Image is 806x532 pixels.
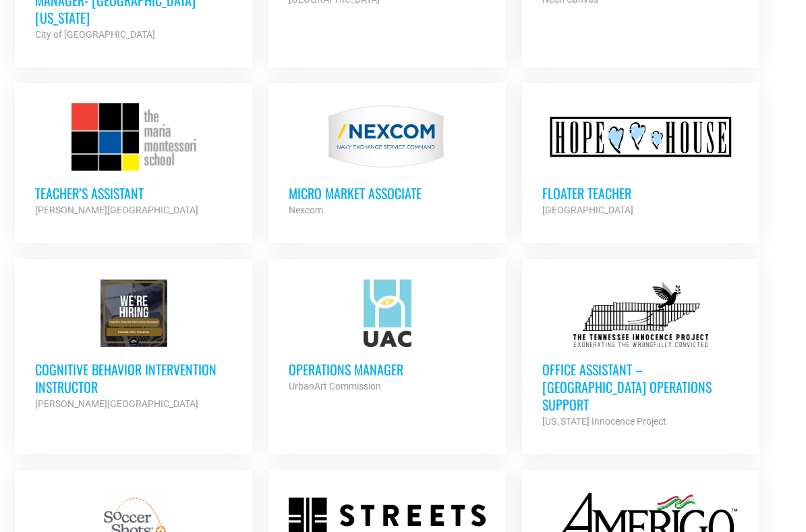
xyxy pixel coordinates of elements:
[289,361,486,378] h3: Operations Manager
[35,205,198,215] strong: [PERSON_NAME][GEOGRAPHIC_DATA]
[268,259,507,415] a: Operations Manager UrbanArt Commission
[35,184,233,202] h3: Teacher’s Assistant
[15,83,253,238] a: Teacher’s Assistant [PERSON_NAME][GEOGRAPHIC_DATA]
[542,205,633,215] strong: [GEOGRAPHIC_DATA]
[522,259,760,450] a: Office Assistant – [GEOGRAPHIC_DATA] Operations Support [US_STATE] Innocence Project
[268,83,507,238] a: Micro Market Associate Nexcom
[15,259,253,432] a: Cognitive Behavior Intervention Instructor [PERSON_NAME][GEOGRAPHIC_DATA]
[35,29,155,40] strong: City of [GEOGRAPHIC_DATA]
[522,83,760,238] a: Floater Teacher [GEOGRAPHIC_DATA]
[289,205,323,215] strong: Nexcom
[289,381,381,392] strong: UrbanArt Commission
[542,416,666,427] strong: [US_STATE] Innocence Project
[542,184,740,202] h3: Floater Teacher
[542,361,740,413] h3: Office Assistant – [GEOGRAPHIC_DATA] Operations Support
[35,361,233,396] h3: Cognitive Behavior Intervention Instructor
[289,184,486,202] h3: Micro Market Associate
[35,398,198,409] strong: [PERSON_NAME][GEOGRAPHIC_DATA]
